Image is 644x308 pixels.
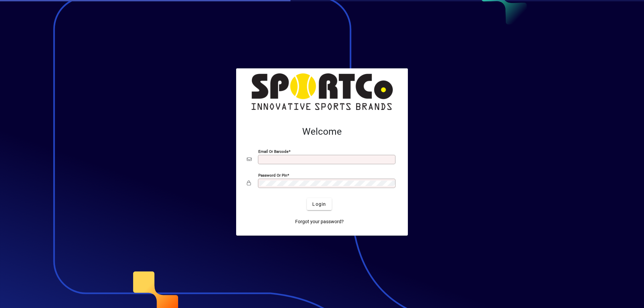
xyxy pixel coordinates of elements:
[247,126,397,137] h2: Welcome
[307,198,331,210] button: Login
[292,215,346,228] a: Forgot your password?
[258,149,288,154] mat-label: Email or Barcode
[312,201,326,208] span: Login
[295,218,344,225] span: Forgot your password?
[258,173,287,178] mat-label: Password or Pin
